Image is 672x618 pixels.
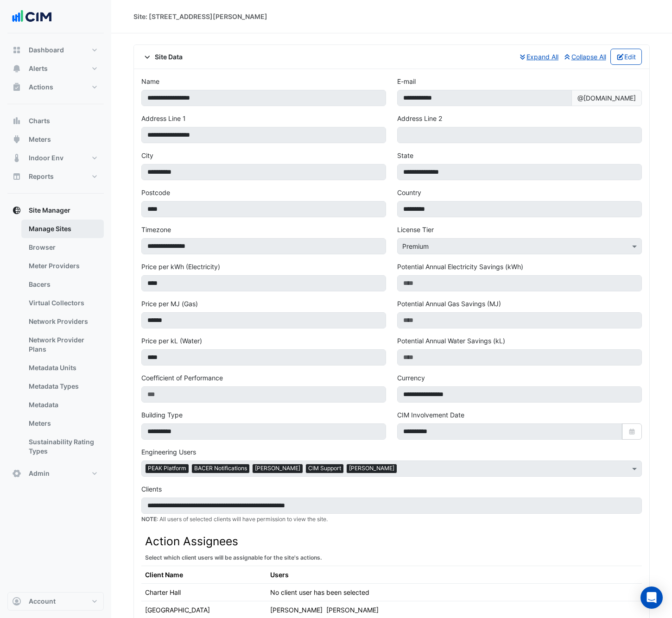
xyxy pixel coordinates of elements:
[21,312,104,331] a: Network Providers
[133,12,267,21] div: Site: [STREET_ADDRESS][PERSON_NAME]
[640,586,663,609] div: Open Intercom Messenger
[306,464,343,473] span: CIM Support
[29,206,70,215] span: Site Manager
[7,41,104,59] button: Dashboard
[145,535,638,548] h3: Action Assignees
[7,201,104,220] button: Site Manager
[29,153,63,163] span: Indoor Env
[141,225,171,234] label: Timezone
[21,414,104,433] a: Meters
[397,262,523,271] label: Potential Annual Electricity Savings (kWh)
[141,76,159,86] label: Name
[21,359,104,377] a: Metadata Units
[12,153,21,163] app-icon: Indoor Env
[141,336,202,346] label: Price per kL (Water)
[29,45,64,55] span: Dashboard
[21,275,104,294] a: Bacers
[266,584,517,601] td: No client user has been selected
[141,262,220,271] label: Price per kWh (Electricity)
[29,172,54,181] span: Reports
[29,64,48,73] span: Alerts
[192,464,249,473] span: BACER Notifications
[141,188,170,197] label: Postcode
[12,116,21,126] app-icon: Charts
[397,76,416,86] label: E-mail
[7,220,104,464] div: Site Manager
[7,464,104,483] button: Admin
[266,566,517,584] th: Users
[397,225,434,234] label: License Tier
[21,396,104,414] a: Metadata
[141,151,153,160] label: City
[21,220,104,238] a: Manage Sites
[11,7,53,26] img: Company Logo
[7,167,104,186] button: Reports
[141,566,266,584] th: Client Name
[141,516,328,523] small: : All users of selected clients will have permission to view the site.
[21,238,104,257] a: Browser
[12,206,21,215] app-icon: Site Manager
[12,172,21,181] app-icon: Reports
[397,151,413,160] label: State
[518,49,559,65] button: Expand All
[12,82,21,92] app-icon: Actions
[145,605,210,615] div: [GEOGRAPHIC_DATA]
[397,114,442,123] label: Address Line 2
[326,605,379,615] div: [PERSON_NAME]
[146,464,189,473] span: PEAK Platform
[397,336,505,346] label: Potential Annual Water Savings (kL)
[141,484,162,494] label: Clients
[21,331,104,359] a: Network Provider Plans
[7,78,104,96] button: Actions
[141,52,183,62] span: Site Data
[12,45,21,55] app-icon: Dashboard
[145,587,181,597] div: Charter Hall
[21,433,104,460] a: Sustainability Rating Types
[141,373,223,383] label: Coefficient of Performance
[347,464,397,473] span: [PERSON_NAME]
[141,516,157,523] strong: NOTE
[29,135,51,144] span: Meters
[145,554,322,561] small: Select which client users will be assignable for the site's actions.
[253,464,303,473] span: [PERSON_NAME]
[141,447,196,457] label: Engineering Users
[397,299,501,309] label: Potential Annual Gas Savings (MJ)
[563,49,607,65] button: Collapse All
[397,410,464,420] label: CIM Involvement Date
[29,82,53,92] span: Actions
[397,373,425,383] label: Currency
[7,130,104,149] button: Meters
[270,605,323,615] div: [PERSON_NAME]
[571,90,642,106] span: @[DOMAIN_NAME]
[7,59,104,78] button: Alerts
[29,469,50,478] span: Admin
[21,257,104,275] a: Meter Providers
[7,112,104,130] button: Charts
[21,377,104,396] a: Metadata Types
[397,188,421,197] label: Country
[7,149,104,167] button: Indoor Env
[29,116,50,126] span: Charts
[7,592,104,611] button: Account
[12,64,21,73] app-icon: Alerts
[12,135,21,144] app-icon: Meters
[610,49,642,65] button: Edit
[21,294,104,312] a: Virtual Collectors
[12,469,21,478] app-icon: Admin
[29,597,56,606] span: Account
[141,410,183,420] label: Building Type
[141,299,198,309] label: Price per MJ (Gas)
[141,114,186,123] label: Address Line 1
